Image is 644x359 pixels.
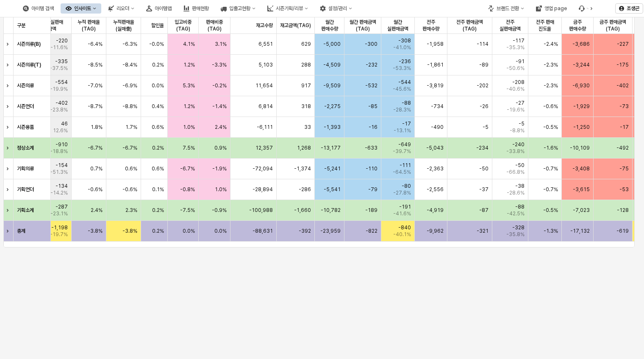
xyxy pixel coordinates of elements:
[276,6,303,11] div: 시즌기획/리뷰
[122,228,137,234] span: -3.8%
[257,124,273,131] span: -6,111
[315,3,357,14] button: 설정/관리
[477,228,489,234] span: -321
[544,165,558,172] span: -0.7%
[152,61,164,68] span: 0.2%
[17,22,25,29] span: 구분
[50,106,68,113] span: -23.8%
[152,186,164,193] span: 0.1%
[365,82,378,89] span: -532
[55,79,68,86] span: -554
[615,3,643,14] button: 조생곤
[151,22,164,29] span: 할인율
[3,96,14,117] div: Expand row
[250,207,273,214] span: -100,988
[398,79,411,86] span: -544
[480,103,489,110] span: -26
[393,148,411,155] span: -39.7%
[616,82,629,89] span: -402
[215,124,227,131] span: 2.4%
[544,186,558,193] span: -0.7%
[512,224,525,231] span: -328
[507,189,525,196] span: -28.6%
[368,103,378,110] span: -85
[90,165,103,172] span: 0.7%
[17,124,34,130] strong: 시즌용품
[319,19,341,32] span: 월간 판매수량
[259,61,273,68] span: 5,103
[544,61,558,68] span: -2.3%
[619,103,629,110] span: -73
[479,165,489,172] span: -50
[302,82,311,89] span: 917
[393,86,411,92] span: -45.6%
[56,100,68,106] span: -402
[183,41,195,47] span: 4.1%
[426,145,444,151] span: -5,043
[183,82,195,89] span: 5.3%
[431,124,444,131] span: -490
[544,103,558,110] span: -0.6%
[110,19,137,32] span: 누적판매율(실매출)
[88,103,103,110] span: -8.7%
[572,41,590,47] span: -3,686
[302,41,311,47] span: 629
[323,61,341,68] span: -4,509
[183,145,195,151] span: 7.5%
[259,41,273,47] span: 6,551
[280,22,311,29] span: 재고금액(TAG)
[323,41,341,47] span: -5,000
[91,124,103,131] span: 1.8%
[3,138,14,158] div: Expand row
[155,6,172,11] div: 아이템맵
[394,127,411,134] span: -13.1%
[506,65,525,72] span: -50.6%
[17,62,41,68] strong: 시즌의류(T)
[427,207,444,214] span: -4,919
[573,61,590,68] span: -3,244
[61,3,101,14] button: 인사이트
[202,19,227,32] span: 판매비중(TAG)
[368,186,378,193] span: -79
[402,183,411,189] span: -80
[574,3,595,14] div: 버그 제보 및 기능 개선 요청
[122,61,137,68] span: -8.4%
[321,207,341,214] span: -10,782
[366,61,378,68] span: -232
[50,65,68,72] span: -37.5%
[479,61,489,68] span: -89
[183,228,195,234] span: 0.0%
[152,124,164,131] span: 0.6%
[61,120,68,127] span: 46
[56,141,68,148] span: -910
[427,228,444,234] span: -9,962
[393,65,411,72] span: -53.3%
[544,145,558,151] span: -1.6%
[17,207,34,213] strong: 기획소계
[103,3,139,14] button: 리오더
[178,3,214,14] button: 판매현황
[17,186,34,192] strong: 기획언더
[531,3,572,14] button: 영업 page
[152,82,164,89] span: 0.0%
[496,19,525,32] span: 전주 실판매금액
[17,228,25,234] strong: 총계
[393,189,411,196] span: -27.8%
[366,228,378,234] span: -822
[617,41,629,47] span: -227
[152,145,164,151] span: 0.2%
[253,165,273,172] span: -72,094
[483,3,529,14] div: 브랜드 전환
[506,169,525,175] span: -66.8%
[479,207,489,214] span: -87
[398,224,411,231] span: -840
[400,162,411,169] span: -111
[418,19,444,32] span: 전주 판매수량
[497,6,519,11] div: 브랜드 전환
[305,124,311,131] span: 33
[215,145,227,151] span: 0.9%
[544,41,558,47] span: -2.4%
